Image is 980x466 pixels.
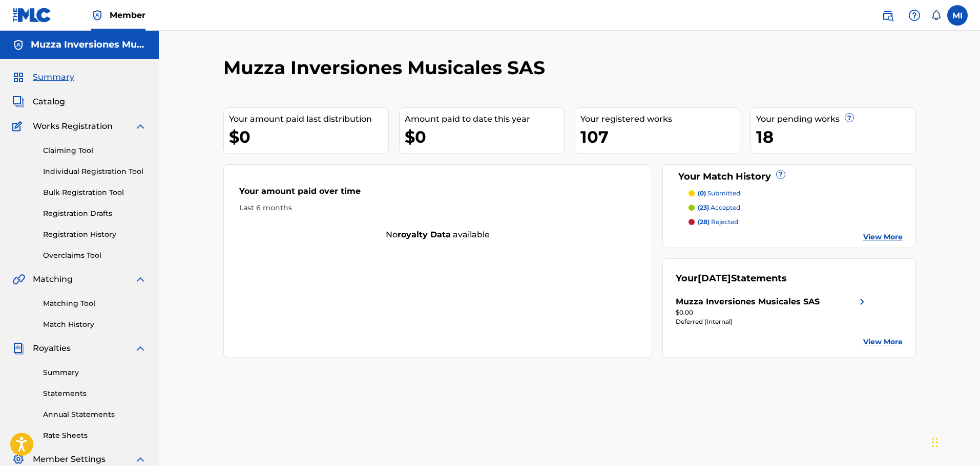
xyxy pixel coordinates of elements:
a: Annual Statements [43,409,147,420]
a: Registration Drafts [43,208,147,219]
a: Public Search [878,5,898,26]
a: (28) rejected [689,217,903,227]
h2: Muzza Inversiones Musicales SAS [223,56,550,79]
a: View More [863,232,903,242]
div: No available [224,229,652,241]
img: help [908,9,921,21]
a: SummarySummary [12,71,74,83]
div: Deferred (Internal) [676,317,868,326]
a: (0) submitted [689,189,903,198]
span: [DATE] [698,273,731,284]
iframe: Resource Center [951,306,980,389]
img: expand [134,120,147,132]
span: (23) [698,204,709,211]
span: Catalog [33,96,65,108]
img: Top Rightsholder [91,9,103,21]
a: Muzza Inversiones Musicales SASright chevron icon$0.00Deferred (Internal) [676,296,868,326]
div: Notifications [931,10,941,20]
img: right chevron icon [856,296,868,308]
div: Your Match History [676,170,903,184]
a: Statements [43,388,147,399]
div: 107 [580,125,740,148]
a: Bulk Registration Tool [43,187,147,198]
img: expand [134,342,147,354]
img: MLC Logo [12,8,52,23]
img: expand [134,273,147,285]
div: Amount paid to date this year [405,113,564,125]
span: Member Settings [33,453,106,465]
img: Catalog [12,96,25,108]
img: Works Registration [12,120,26,132]
div: Your pending works [756,113,915,125]
span: (28) [698,218,710,226]
img: Accounts [12,39,25,51]
a: Claiming Tool [43,145,147,156]
div: Last 6 months [239,203,637,213]
div: Your amount paid over time [239,185,637,203]
img: search [882,9,894,21]
div: Arrastrar [932,427,938,458]
a: Rate Sheets [43,430,147,441]
p: submitted [698,189,740,198]
div: Your Statements [676,272,787,285]
div: Widget de chat [929,417,980,466]
div: $0 [405,125,564,148]
span: Royalties [33,342,71,354]
a: View More [863,337,903,347]
a: Summary [43,367,147,378]
div: Your registered works [580,113,740,125]
span: ? [777,170,785,179]
img: Royalties [12,342,25,354]
img: Summary [12,71,25,83]
img: Matching [12,273,25,285]
a: Overclaims Tool [43,250,147,261]
img: Member Settings [12,453,25,465]
div: $0.00 [676,308,868,317]
img: expand [134,453,147,465]
span: Summary [33,71,74,83]
p: accepted [698,203,740,212]
a: Match History [43,319,147,330]
strong: royalty data [398,230,451,239]
a: CatalogCatalog [12,96,65,108]
a: Individual Registration Tool [43,166,147,177]
div: User Menu [947,5,968,26]
div: Help [904,5,925,26]
span: Member [110,9,145,21]
div: Your amount paid last distribution [229,113,388,125]
span: Matching [33,273,73,285]
div: Muzza Inversiones Musicales SAS [676,296,820,308]
a: Registration History [43,229,147,240]
a: Matching Tool [43,298,147,309]
span: ? [845,114,853,122]
span: Works Registration [33,120,113,132]
div: 18 [756,125,915,148]
p: rejected [698,217,738,227]
div: $0 [229,125,388,148]
iframe: Chat Widget [929,417,980,466]
span: (0) [698,189,706,197]
h5: Muzza Inversiones Musicales SAS [31,39,147,51]
a: (23) accepted [689,203,903,212]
